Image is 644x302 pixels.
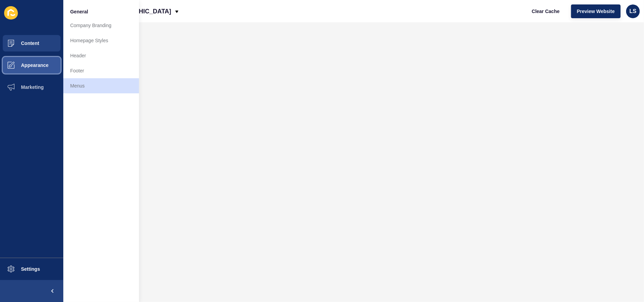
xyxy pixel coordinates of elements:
span: General [70,8,88,15]
a: Header [63,48,139,63]
button: Clear Cache [526,4,566,18]
a: Menus [63,78,139,93]
a: Homepage Styles [63,33,139,48]
span: LS [630,8,636,15]
span: Clear Cache [532,8,560,15]
a: Company Branding [63,18,139,33]
button: Preview Website [571,4,621,18]
a: Footer [63,63,139,78]
span: Preview Website [577,8,615,15]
